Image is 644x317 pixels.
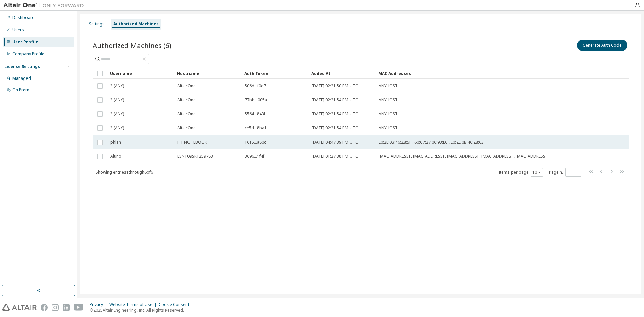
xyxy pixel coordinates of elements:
span: 506d...f0d7 [245,83,266,89]
div: Website Terms of Use [109,302,159,307]
span: 16a5...a80c [245,140,266,145]
div: On Prem [12,87,29,93]
img: facebook.svg [41,304,48,311]
button: 10 [532,170,541,175]
div: Company Profile [12,51,44,57]
span: [MAC_ADDRESS] , [MAC_ADDRESS] , [MAC_ADDRESS] , [MAC_ADDRESS] , [MAC_ADDRESS] [379,154,547,159]
div: Managed [12,76,31,81]
div: Cookie Consent [159,302,193,307]
div: Hostname [177,68,239,79]
span: phlan [110,140,121,145]
span: [DATE] 02:21:54 PM UTC [312,111,358,117]
span: 3696...1f4f [245,154,264,159]
button: Generate Auth Code [577,40,627,51]
span: AltairOne [177,97,196,103]
span: E0:2E:0B:46:28:5F , 60:C7:27:06:93:EC , E0:2E:0B:46:28:63 [379,140,484,145]
span: ANYHOST [379,83,398,89]
span: Items per page [499,168,543,177]
div: License Settings [4,64,40,69]
span: * (ANY) [110,125,124,131]
div: MAC Addresses [378,68,558,79]
span: [DATE] 04:47:39 PM UTC [312,140,358,145]
span: 77bb...005a [245,97,267,103]
div: Settings [89,21,105,27]
span: * (ANY) [110,83,124,89]
span: [DATE] 02:21:54 PM UTC [312,97,358,103]
img: instagram.svg [52,304,59,311]
span: ANYHOST [379,111,398,117]
span: * (ANY) [110,97,124,103]
p: © 2025 Altair Engineering, Inc. All Rights Reserved. [90,307,193,313]
span: AltairOne [177,111,196,117]
img: youtube.svg [74,304,84,311]
div: Dashboard [12,15,35,20]
span: [DATE] 02:21:54 PM UTC [312,125,358,131]
span: [DATE] 02:21:50 PM UTC [312,83,358,89]
span: 5564...843f [245,111,265,117]
span: PH_NOTEBOOK [177,140,207,145]
span: Aluno [110,154,121,159]
span: Authorized Machines (6) [93,41,171,50]
div: Authorized Machines [113,21,159,27]
div: Added At [311,68,373,79]
div: User Profile [12,39,38,45]
img: Altair One [3,2,87,9]
span: * (ANY) [110,111,124,117]
span: ce5d...8ba1 [245,125,267,131]
img: linkedin.svg [63,304,70,311]
div: Privacy [90,302,109,307]
span: ESN109SR1259783 [177,154,213,159]
span: AltairOne [177,83,196,89]
div: Users [12,27,24,33]
span: Page n. [549,168,581,177]
div: Auth Token [244,68,306,79]
div: Username [110,68,172,79]
span: Showing entries 1 through 6 of 6 [96,169,153,175]
span: ANYHOST [379,125,398,131]
span: [DATE] 01:27:38 PM UTC [312,154,358,159]
span: AltairOne [177,125,196,131]
span: ANYHOST [379,97,398,103]
img: altair_logo.svg [2,304,37,311]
